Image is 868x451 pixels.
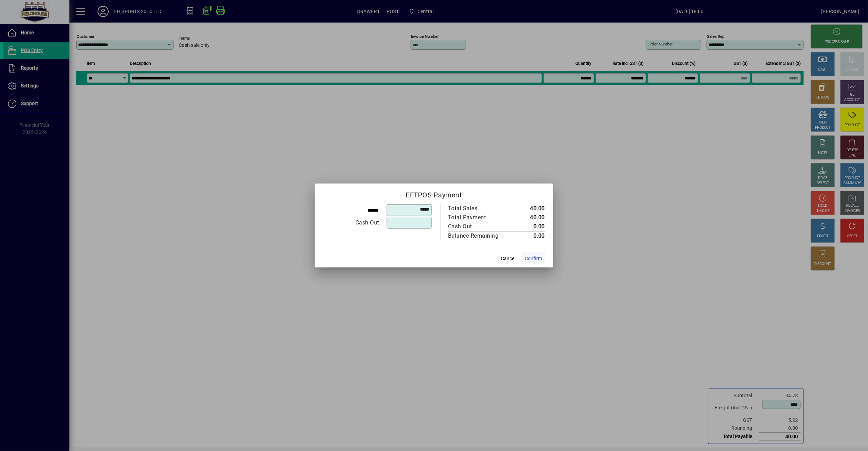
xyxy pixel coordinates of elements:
td: 40.00 [513,213,545,222]
td: 0.00 [513,231,545,241]
span: Cancel [501,255,515,262]
td: Total Sales [448,204,513,213]
td: 40.00 [513,204,545,213]
div: Cash Out [323,219,379,227]
td: Total Payment [448,213,513,222]
button: Cancel [497,252,519,265]
h2: EFTPOS Payment [315,184,553,204]
span: Confirm [525,255,542,262]
div: Balance Remaining [448,232,506,240]
button: Confirm [522,252,545,265]
td: 0.00 [513,222,545,231]
div: Cash Out [448,222,506,231]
